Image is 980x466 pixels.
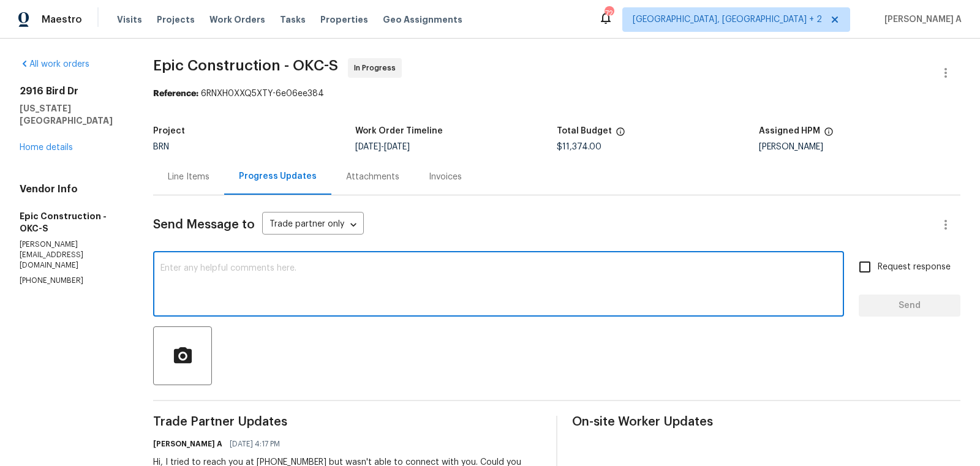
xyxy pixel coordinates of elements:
div: Line Items [168,171,209,183]
h5: Total Budget [557,127,612,135]
p: [PHONE_NUMBER] [20,276,124,286]
h2: 2916 Bird Dr [20,85,124,97]
span: Tasks [280,15,306,24]
h5: Assigned HPM [759,127,820,135]
span: Geo Assignments [383,13,462,26]
span: Send Message to [153,219,255,231]
span: Request response [878,261,951,274]
span: Epic Construction - OKC-S [153,58,338,73]
h5: Epic Construction - OKC-S [20,210,124,235]
span: [DATE] [384,143,410,151]
span: [DATE] [355,143,381,151]
span: [PERSON_NAME] A [880,13,962,26]
span: The total cost of line items that have been proposed by Opendoor. This sum includes line items th... [616,127,625,143]
div: Attachments [346,171,399,183]
span: Projects [157,13,195,26]
div: 6RNXH0XXQ5XTY-6e06ee384 [153,88,960,100]
div: Progress Updates [239,170,317,182]
span: [GEOGRAPHIC_DATA], [GEOGRAPHIC_DATA] + 2 [633,13,822,26]
p: [PERSON_NAME][EMAIL_ADDRESS][DOMAIN_NAME] [20,239,124,271]
h4: Vendor Info [20,183,124,195]
a: All work orders [20,60,89,69]
a: Home details [20,143,73,152]
div: Invoices [429,171,462,183]
span: Trade Partner Updates [153,416,541,428]
span: Visits [117,13,142,26]
span: On-site Worker Updates [572,416,960,428]
span: Properties [320,13,368,26]
span: In Progress [354,62,401,74]
span: $11,374.00 [557,143,601,151]
span: Maestro [42,13,82,26]
div: Trade partner only [262,215,364,235]
span: BRN [153,143,169,151]
h5: [US_STATE][GEOGRAPHIC_DATA] [20,102,124,127]
h5: Work Order Timeline [355,127,443,135]
b: Reference: [153,89,198,98]
span: The hpm assigned to this work order. [824,127,834,143]
div: 72 [605,7,613,20]
span: [DATE] 4:17 PM [230,438,280,450]
span: Work Orders [209,13,265,26]
span: - [355,143,410,151]
h5: Project [153,127,185,135]
h6: [PERSON_NAME] A [153,438,222,450]
div: [PERSON_NAME] [759,143,960,151]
